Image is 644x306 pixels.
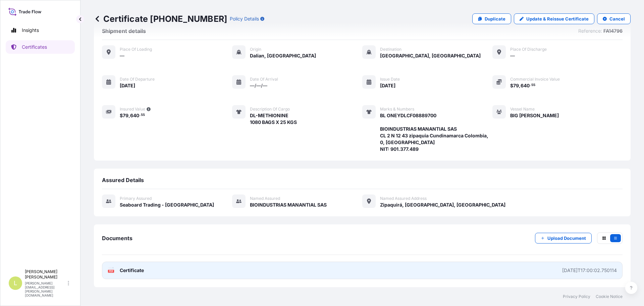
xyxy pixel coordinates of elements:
[230,15,259,22] p: Policy Details
[120,202,214,208] span: Seaboard Trading - [GEOGRAPHIC_DATA]
[14,280,17,287] span: L
[120,82,135,89] span: [DATE]
[514,13,594,24] a: Update & Reissue Certificate
[120,47,152,52] span: Place of Loading
[130,113,139,118] span: 640
[22,44,47,50] p: Certificates
[510,47,547,52] span: Place of discharge
[380,196,427,201] span: Named Assured Address
[120,106,145,112] span: Insured Value
[380,106,414,112] span: Marks & Numbers
[102,235,132,242] span: Documents
[250,77,278,82] span: Date of arrival
[530,84,531,86] span: .
[94,13,227,24] p: Certificate [PHONE_NUMBER]
[250,202,327,208] span: BIOINDUSTRIAS MANANTIAL SAS
[141,114,145,116] span: 55
[380,202,505,208] span: Zipaquirá, [GEOGRAPHIC_DATA], [GEOGRAPHIC_DATA]
[250,82,267,89] span: —/—/—
[510,52,515,59] span: —
[102,177,144,183] span: Assured Details
[609,15,625,22] p: Cancel
[120,267,144,274] span: Certificate
[6,24,75,37] a: Insights
[250,47,261,52] span: Origin
[485,15,505,22] p: Duplicate
[510,112,559,119] span: BIG [PERSON_NAME]
[120,196,152,201] span: Primary assured
[22,27,39,34] p: Insights
[380,82,395,89] span: [DATE]
[109,270,113,272] text: PDF
[380,52,481,59] span: [GEOGRAPHIC_DATA], [GEOGRAPHIC_DATA]
[250,106,290,112] span: Description of cargo
[6,40,75,54] a: Certificates
[472,13,511,24] a: Duplicate
[526,15,589,22] p: Update & Reissue Certificate
[535,233,592,244] button: Upload Document
[380,47,401,52] span: Destination
[380,77,400,82] span: Issue Date
[513,83,519,88] span: 79
[380,112,492,152] span: BL ONEYDLCF08889700 BIOINDUSTRIAS MANANTIAL SAS CL 2 N 12 43 zipaquia Cundinamarca Colombia, 0, [...
[250,112,297,126] span: DL-METHIONINE 1080 BAGS X 25 KGS
[510,83,513,88] span: $
[25,269,66,280] p: [PERSON_NAME] [PERSON_NAME]
[547,235,586,242] p: Upload Document
[120,77,155,82] span: Date of departure
[123,113,128,118] span: 79
[510,77,560,82] span: Commercial Invoice Value
[140,114,141,116] span: .
[250,196,280,201] span: Named Assured
[25,281,66,297] p: [PERSON_NAME][EMAIL_ADDRESS][PERSON_NAME][DOMAIN_NAME]
[562,267,617,274] div: [DATE]T17:00:02.750114
[519,83,521,88] span: ,
[596,294,623,299] a: Cookie Notice
[597,13,631,24] button: Cancel
[563,294,590,299] a: Privacy Policy
[102,262,623,279] a: PDFCertificate[DATE]T17:00:02.750114
[521,83,530,88] span: 640
[531,84,535,86] span: 55
[250,52,316,59] span: Dalian, [GEOGRAPHIC_DATA]
[510,106,535,112] span: Vessel Name
[128,113,130,118] span: ,
[120,52,124,59] span: —
[120,113,123,118] span: $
